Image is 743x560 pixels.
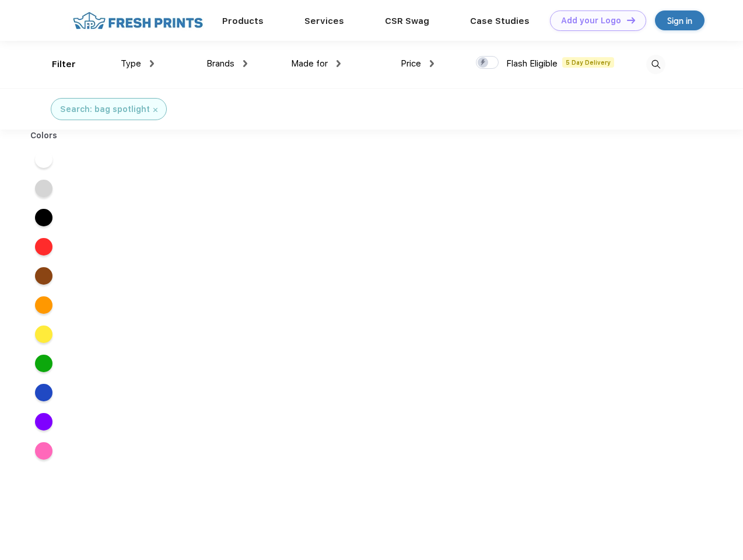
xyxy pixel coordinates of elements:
[222,16,264,26] a: Products
[69,10,206,31] img: fo%20logo%202.webp
[150,60,154,67] img: dropdown.png
[153,108,157,112] img: filter_cancel.svg
[291,58,328,69] span: Made for
[52,58,76,71] div: Filter
[337,60,341,67] img: dropdown.png
[506,58,558,69] span: Flash Eligible
[562,57,614,68] span: 5 Day Delivery
[206,58,234,69] span: Brands
[430,60,434,67] img: dropdown.png
[667,14,692,27] div: Sign in
[627,17,635,23] img: DT
[60,103,150,116] div: Search: bag spotlight
[22,129,66,142] div: Colors
[121,58,141,69] span: Type
[243,60,247,67] img: dropdown.png
[655,10,705,30] a: Sign in
[401,58,421,69] span: Price
[561,16,621,26] div: Add your Logo
[646,55,665,74] img: desktop_search.svg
